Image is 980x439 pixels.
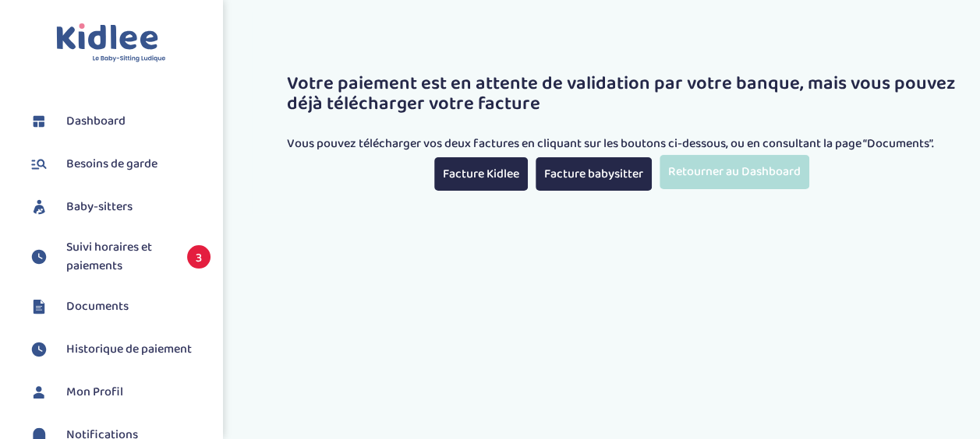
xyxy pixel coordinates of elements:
a: Retourner au Dashboard [660,155,809,188]
img: besoin.svg [27,153,51,176]
a: Facture babysitter [536,157,652,191]
a: Baby-sitters [27,195,211,219]
img: documents.svg [27,295,51,318]
span: Besoins de garde [66,155,157,174]
h3: Votre paiement est en attente de validation par votre banque, mais vous pouvez déjà télécharger v... [287,74,957,115]
a: Mon Profil [27,381,211,404]
span: 3 [187,245,211,269]
img: profil.svg [27,381,51,404]
a: Historique de paiement [27,338,211,361]
a: Suivi horaires et paiements 3 [27,238,211,276]
a: Besoins de garde [27,153,211,176]
img: logo.svg [56,23,166,63]
span: Documents [66,297,129,316]
span: Historique de paiement [66,340,192,359]
img: babysitters.svg [27,195,51,219]
a: Facture Kidlee [434,157,528,191]
span: Dashboard [66,112,126,131]
p: Vous pouvez télécharger vos deux factures en cliquant sur les boutons ci-dessous, ou en consultan... [287,135,957,153]
span: Mon Profil [66,383,123,402]
span: Baby-sitters [66,198,133,216]
a: Dashboard [27,110,211,133]
img: suivihoraire.svg [27,245,51,269]
a: Documents [27,295,211,318]
img: dashboard.svg [27,110,51,133]
span: Suivi horaires et paiements [66,238,172,276]
img: suivihoraire.svg [27,338,51,361]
